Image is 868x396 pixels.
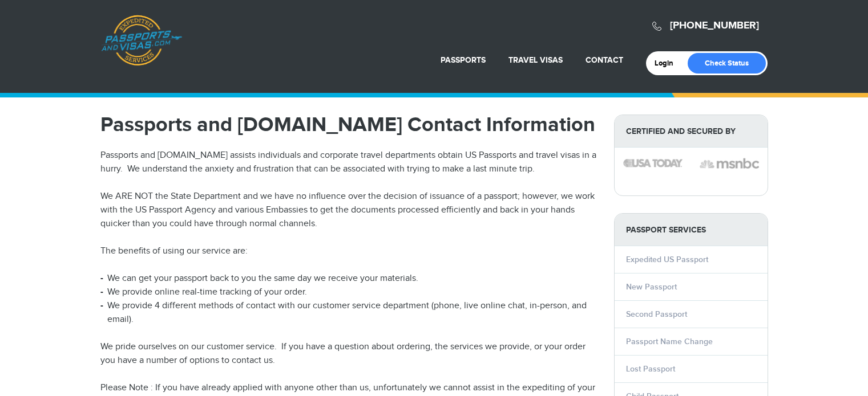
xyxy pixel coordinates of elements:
[700,157,759,170] img: image description
[100,149,597,176] p: Passports and [DOMAIN_NAME] assists individuals and corporate travel departments obtain US Passpo...
[655,59,681,68] a: Login
[101,15,182,66] a: Passports & [DOMAIN_NAME]
[586,55,623,65] a: Contact
[615,115,768,148] strong: Certified and Secured by
[100,244,597,258] p: The benefits of using our service are:
[626,255,708,264] a: Expedited US Passport
[100,285,597,299] li: We provide online real-time tracking of your order.
[626,364,675,374] a: Lost Passport
[100,299,597,326] li: We provide 4 different methods of contact with our customer service department (phone, live onlin...
[626,309,687,319] a: Second Passport
[670,19,759,32] a: [PHONE_NUMBER]
[100,340,597,368] p: We pride ourselves on our customer service. If you have a question about ordering, the services w...
[623,159,683,167] img: image description
[100,272,597,285] li: We can get your passport back to you the same day we receive your materials.
[615,214,768,246] strong: PASSPORT SERVICES
[688,53,766,74] a: Check Status
[626,337,713,346] a: Passport Name Change
[441,55,486,65] a: Passports
[626,282,677,292] a: New Passport
[508,55,563,65] a: Travel Visas
[100,190,597,231] p: We ARE NOT the State Department and we have no influence over the decision of issuance of a passp...
[100,115,597,135] h1: Passports and [DOMAIN_NAME] Contact Information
